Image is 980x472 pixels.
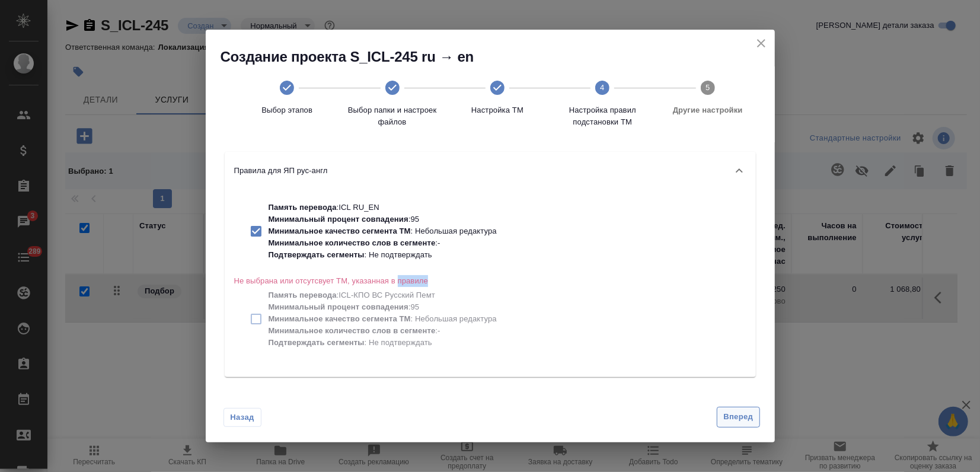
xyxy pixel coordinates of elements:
p: Не выбрана или отсутсвует TM, указанная в правиле [234,275,506,287]
p: : - [269,237,497,249]
text: 4 [601,83,605,92]
span: Настройка ТМ [449,104,545,116]
p: : ICL RU_EN [269,202,497,213]
text: 5 [706,83,710,92]
div: Правила для ЯП рус-англ [225,190,756,377]
button: Назад [224,408,261,427]
p: Минимальное качество сегмента ТМ [269,227,411,235]
p: Минимальный процент совпадения [269,215,408,224]
h2: Создание проекта S_ICL-245 ru → en [221,47,775,66]
span: Назад [230,412,255,423]
button: close [752,34,770,52]
p: Подтверждать сегменты [269,250,365,259]
p: Правила для ЯП рус-англ [234,165,328,177]
p: : Не подтверждать [269,249,497,261]
div: Память перевода:ICL RU_ENМинимальный процент совпадения:95Минимальное качество сегмента ТМ: Небол... [234,199,506,263]
button: Вперед [717,407,759,428]
span: Выбор этапов [240,104,335,116]
span: Настройка правил подстановки TM [555,104,650,128]
span: Выбор папки и настроек файлов [344,104,440,128]
span: Другие настройки [660,104,755,116]
span: Вперед [723,410,753,424]
p: : Небольшая редактура [269,225,497,237]
p: : 95 [269,213,497,225]
div: Правила для ЯП рус-англ [225,152,756,190]
p: Минимальное количество слов в сегменте [269,238,436,247]
p: Память перевода [269,203,337,212]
